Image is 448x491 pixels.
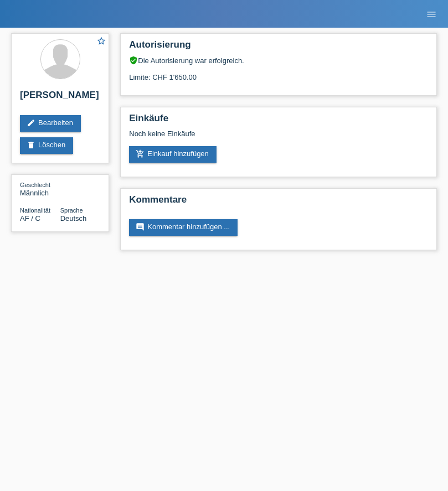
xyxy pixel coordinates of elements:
[27,118,35,127] i: edit
[129,39,428,56] h2: Autorisierung
[20,180,60,197] div: Männlich
[129,219,238,236] a: commentKommentar hinzufügen ...
[60,207,83,214] span: Sprache
[20,214,40,223] span: Afghanistan / C / 02.11.2015
[20,182,50,188] span: Geschlecht
[129,65,428,81] div: Limite: CHF 1'650.00
[129,130,428,146] div: Noch keine Einkäufe
[129,194,428,211] h2: Kommentare
[129,56,138,65] i: verified_user
[60,214,87,223] span: Deutsch
[20,115,81,132] a: editBearbeiten
[20,137,73,154] a: deleteLöschen
[27,141,35,149] i: delete
[136,149,145,158] i: add_shopping_cart
[96,36,106,48] a: star_border
[96,36,106,46] i: star_border
[20,207,50,214] span: Nationalität
[420,11,442,17] a: menu
[20,90,100,106] h2: [PERSON_NAME]
[426,9,437,20] i: menu
[129,146,217,163] a: add_shopping_cartEinkauf hinzufügen
[136,223,145,231] i: comment
[129,56,428,65] div: Die Autorisierung war erfolgreich.
[129,113,428,130] h2: Einkäufe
